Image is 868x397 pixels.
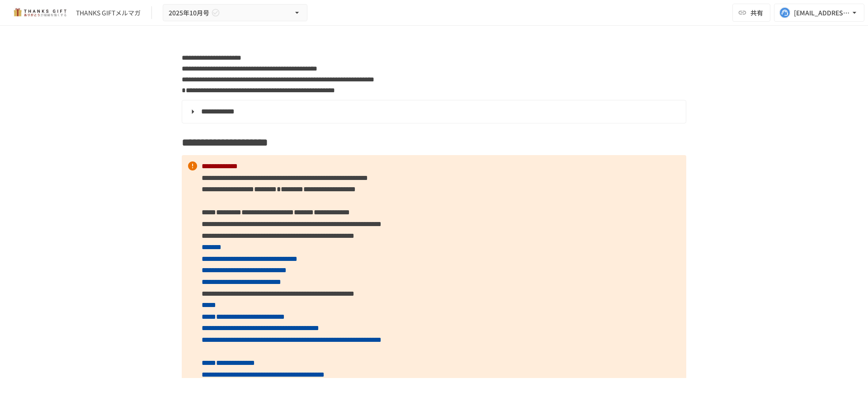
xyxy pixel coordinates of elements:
[774,4,864,22] button: [EMAIL_ADDRESS][DOMAIN_NAME]
[163,4,307,22] button: 2025年10月号
[169,7,209,19] span: 2025年10月号
[732,4,770,22] button: 共有
[76,8,141,18] div: THANKS GIFTメルマガ
[794,7,850,19] div: [EMAIL_ADDRESS][DOMAIN_NAME]
[11,5,69,20] img: mMP1OxWUAhQbsRWCurg7vIHe5HqDpP7qZo7fRoNLXQh
[750,8,763,18] span: 共有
